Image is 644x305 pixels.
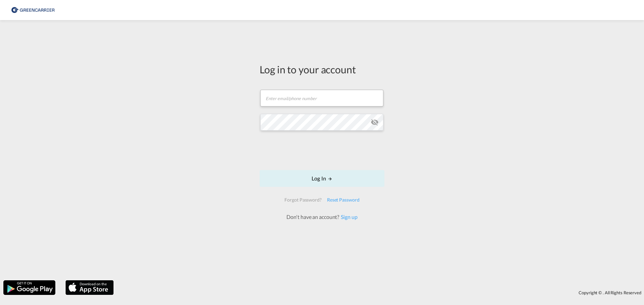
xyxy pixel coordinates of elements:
md-icon: icon-eye-off [371,118,379,126]
div: Forgot Password? [282,194,324,206]
div: Log in to your account [260,62,384,76]
div: Don't have an account? [279,213,365,221]
div: Reset Password [324,194,362,206]
div: Copyright © . All Rights Reserved [117,287,644,298]
button: LOGIN [260,170,384,187]
img: apple.png [65,280,114,296]
input: Enter email/phone number [260,90,383,106]
img: b0b18ec08afe11efb1d4932555f5f09d.png [10,3,55,18]
img: google.png [3,280,56,296]
a: Sign up [339,214,357,220]
iframe: reCAPTCHA [271,137,373,163]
